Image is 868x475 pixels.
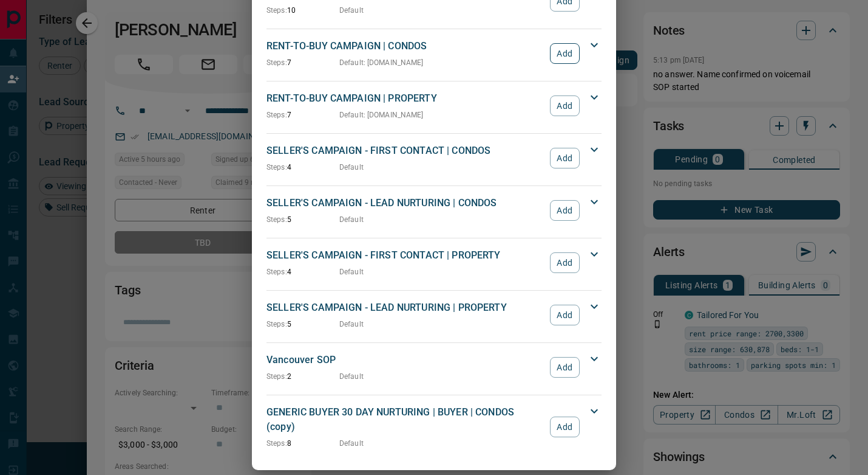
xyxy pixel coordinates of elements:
[339,438,364,449] p: Default
[339,319,364,330] p: Default
[266,57,339,68] p: 7
[266,6,287,15] span: Steps:
[339,371,364,382] p: Default
[266,5,339,16] p: 10
[266,39,544,54] p: RENT-TO-BUY CAMPAIGN | CONDOS
[266,36,602,71] div: RENT-TO-BUY CAMPAIGN | CONDOSSteps:7Default: [DOMAIN_NAME]Add
[266,268,287,276] span: Steps:
[550,305,580,325] button: Add
[266,371,339,382] p: 2
[266,350,602,384] div: Vancouver SOPSteps:2DefaultAdd
[339,162,364,173] p: Default
[266,214,339,225] p: 5
[266,372,287,381] span: Steps:
[550,252,580,273] button: Add
[339,214,364,225] p: Default
[266,163,287,172] span: Steps:
[266,141,602,175] div: SELLER'S CAMPAIGN - FIRST CONTACT | CONDOSSteps:4DefaultAdd
[266,319,339,330] p: 5
[266,320,287,328] span: Steps:
[550,417,580,437] button: Add
[266,109,339,120] p: 7
[339,57,424,68] p: Default : [DOMAIN_NAME]
[550,95,580,116] button: Add
[266,300,544,315] p: SELLER'S CAMPAIGN - LEAD NURTURING | PROPERTY
[266,215,287,224] span: Steps:
[266,58,287,67] span: Steps:
[266,246,602,280] div: SELLER'S CAMPAIGN - FIRST CONTACT | PROPERTYSteps:4DefaultAdd
[266,248,544,263] p: SELLER'S CAMPAIGN - FIRST CONTACT | PROPERTY
[266,438,339,449] p: 8
[266,439,287,448] span: Steps:
[266,162,339,173] p: 4
[266,405,544,434] p: GENERIC BUYER 30 DAY NURTURING | BUYER | CONDOS (copy)
[550,200,580,221] button: Add
[550,148,580,168] button: Add
[266,196,544,210] p: SELLER'S CAMPAIGN - LEAD NURTURING | CONDOS
[266,403,602,451] div: GENERIC BUYER 30 DAY NURTURING | BUYER | CONDOS (copy)Steps:8DefaultAdd
[266,266,339,277] p: 4
[266,111,287,119] span: Steps:
[339,266,364,277] p: Default
[339,5,364,16] p: Default
[266,353,544,367] p: Vancouver SOP
[266,193,602,227] div: SELLER'S CAMPAIGN - LEAD NURTURING | CONDOSSteps:5DefaultAdd
[266,298,602,332] div: SELLER'S CAMPAIGN - LEAD NURTURING | PROPERTYSteps:5DefaultAdd
[550,43,580,64] button: Add
[266,91,544,106] p: RENT-TO-BUY CAMPAIGN | PROPERTY
[339,109,424,120] p: Default : [DOMAIN_NAME]
[266,144,544,158] p: SELLER'S CAMPAIGN - FIRST CONTACT | CONDOS
[266,89,602,123] div: RENT-TO-BUY CAMPAIGN | PROPERTYSteps:7Default: [DOMAIN_NAME]Add
[550,357,580,378] button: Add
